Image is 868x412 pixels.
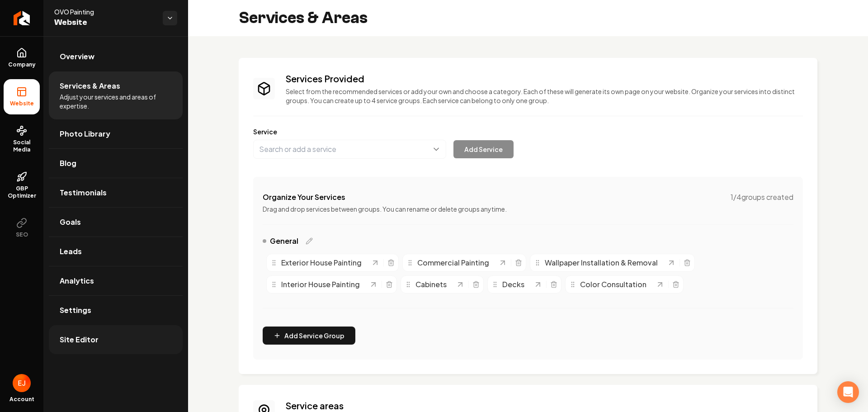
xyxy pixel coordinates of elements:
span: Photo Library [60,128,110,139]
span: Website [54,16,156,29]
span: Blog [60,158,76,169]
a: Leads [49,237,183,266]
span: Website [6,100,38,107]
a: Company [4,40,40,76]
span: Wallpaper Installation & Removal [545,257,658,268]
span: 1 / 4 groups created [731,192,793,203]
span: GBP Optimizer [4,185,40,199]
h3: Service areas [286,399,803,412]
div: Decks [491,279,533,290]
span: Interior House Painting [281,279,360,290]
a: Analytics [49,266,183,295]
div: Open Intercom Messenger [837,381,859,403]
a: Settings [49,296,183,325]
span: Analytics [60,275,94,286]
span: Account [9,396,34,403]
p: Select from the recommended services or add your own and choose a category. Each of these will ge... [286,87,803,105]
span: Adjust your services and areas of expertise. [60,92,172,110]
span: Services & Areas [60,81,120,91]
a: Blog [49,149,183,178]
span: Color Consultation [580,279,646,290]
button: Add Service Group [263,327,355,345]
button: SEO [4,210,40,246]
span: Decks [502,279,524,290]
h2: Services & Areas [239,9,368,27]
span: Testimonials [60,187,107,198]
div: Interior House Painting [270,279,369,290]
div: Exterior House Painting [270,257,371,268]
span: OVO Painting [54,7,156,16]
span: Commercial Painting [417,257,489,268]
div: Cabinets [405,279,456,290]
label: Service [253,127,803,136]
button: Open user button [13,374,31,392]
a: Photo Library [49,119,183,148]
a: GBP Optimizer [4,164,40,207]
a: Goals [49,208,183,237]
h3: Services Provided [286,72,803,85]
span: Overview [60,51,94,62]
span: Exterior House Painting [281,257,362,268]
a: Social Media [4,118,40,161]
div: Color Consultation [569,279,656,290]
img: Rebolt Logo [14,11,30,25]
img: Eduard Joers [13,374,31,392]
div: Wallpaper Installation & Removal [534,257,667,268]
span: Leads [60,246,82,257]
h4: Organize Your Services [263,192,345,203]
span: Cabinets [415,279,447,290]
a: Testimonials [49,178,183,207]
span: Social Media [4,139,40,153]
span: SEO [12,231,32,238]
a: Overview [49,42,183,71]
span: Goals [60,217,81,227]
p: Drag and drop services between groups. You can rename or delete groups anytime. [263,204,793,213]
span: Company [5,61,39,68]
span: Settings [60,305,91,316]
span: General [270,236,298,246]
a: Site Editor [49,325,183,354]
div: Commercial Painting [406,257,498,268]
span: Site Editor [60,334,99,345]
